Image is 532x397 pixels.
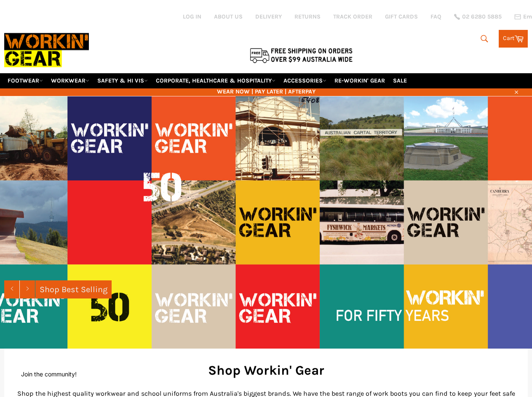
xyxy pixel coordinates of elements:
a: FAQ [430,13,441,21]
a: GIFT CARDS [385,13,418,21]
a: ACCESSORIES [280,73,330,88]
a: Log in [183,13,201,20]
a: ABOUT US [214,13,243,21]
a: Shop Best Selling [35,280,112,298]
a: SALE [390,73,410,88]
img: Flat $9.95 shipping Australia wide [249,46,354,64]
a: FOOTWEAR [4,73,46,88]
a: RE-WORKIN' GEAR [331,73,388,88]
a: RETURNS [294,13,321,21]
a: Cart [499,30,528,48]
a: CORPORATE, HEALTHCARE & HOSPITALITY [152,73,279,88]
button: Join the community! [21,370,77,378]
img: Workin Gear leaders in Workwear, Safety Boots, PPE, Uniforms. Australia's No.1 in Workwear [4,27,89,73]
a: TRACK ORDER [333,13,372,21]
span: 02 6280 5885 [462,14,502,20]
span: WEAR NOW | PAY LATER | AFTERPAY [4,88,528,96]
a: DELIVERY [255,13,282,21]
h2: Shop Workin' Gear [17,361,515,379]
a: 02 6280 5885 [454,14,502,20]
a: SAFETY & HI VIS [94,73,151,88]
a: WORKWEAR [48,73,93,88]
